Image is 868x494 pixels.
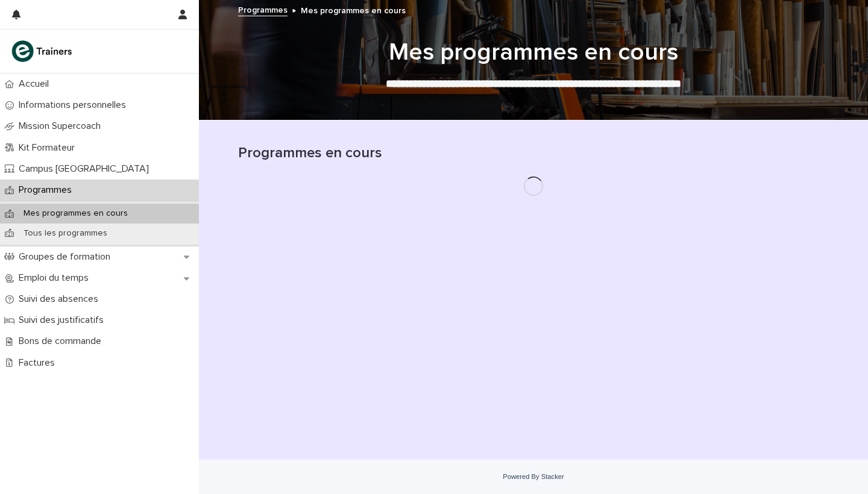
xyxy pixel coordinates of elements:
[14,251,120,263] p: Groupes de formation
[14,142,84,154] p: Kit Formateur
[14,336,111,347] p: Bons de commande
[301,3,406,16] p: Mes programmes en cours
[14,163,159,175] p: Campus [GEOGRAPHIC_DATA]
[14,228,117,239] p: Tous les programmes
[238,145,829,162] h1: Programmes en cours
[14,99,136,111] p: Informations personnelles
[10,39,76,63] img: K0CqGN7SDeD6s4JG8KQk
[14,208,137,219] p: Mes programmes en cours
[14,184,81,196] p: Programmes
[238,2,288,16] a: Programmes
[503,473,564,480] a: Powered By Stacker
[14,293,108,305] p: Suivi des absences
[14,314,113,326] p: Suivi des justificatifs
[14,120,110,132] p: Mission Supercoach
[238,38,829,67] h1: Mes programmes en cours
[14,357,64,369] p: Factures
[14,78,58,90] p: Accueil
[14,272,98,284] p: Emploi du temps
